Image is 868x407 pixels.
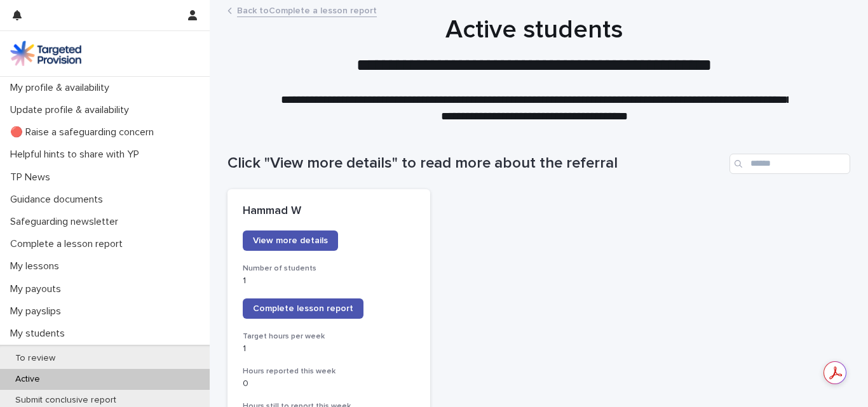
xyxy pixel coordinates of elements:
h1: Click "View more details" to read more about the referral [227,154,724,173]
p: 1 [243,344,415,354]
p: 0 [243,378,415,389]
p: My students [5,328,75,340]
a: Back toComplete a lesson report [237,3,377,17]
input: Search [729,154,850,174]
p: Complete a lesson report [5,238,133,250]
p: Hammad W [243,204,415,218]
p: TP News [5,171,60,183]
p: Submit conclusive report [5,395,126,406]
p: 🔴 Raise a safeguarding concern [5,126,164,138]
p: Guidance documents [5,194,113,206]
h3: Hours reported this week [243,366,415,377]
img: M5nRWzHhSzIhMunXDL62 [10,41,81,66]
a: View more details [243,230,338,251]
p: Active [5,374,50,385]
h3: Target hours per week [243,331,415,342]
p: Safeguarding newsletter [5,216,128,228]
p: Helpful hints to share with YP [5,149,149,161]
a: Complete lesson report [243,298,363,319]
p: My payslips [5,305,71,317]
p: To review [5,353,65,364]
h1: Active students [223,15,846,45]
p: My lessons [5,260,69,272]
h3: Number of students [243,264,415,274]
p: My payouts [5,283,71,295]
span: View more details [253,236,328,245]
p: 1 [243,276,415,286]
p: Update profile & availability [5,104,139,116]
p: My profile & availability [5,82,119,94]
span: Complete lesson report [253,304,353,313]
